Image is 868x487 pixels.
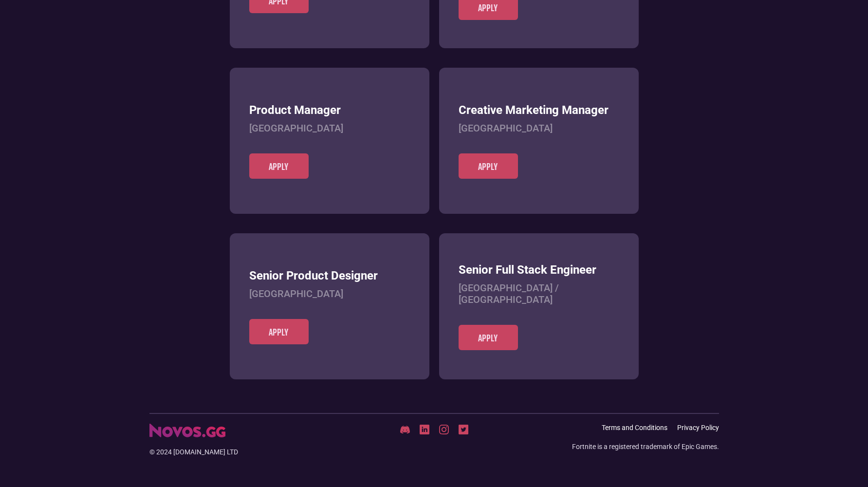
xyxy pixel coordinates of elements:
[249,269,410,283] h3: Senior Product Designer
[459,282,619,305] h4: [GEOGRAPHIC_DATA] / [GEOGRAPHIC_DATA]
[249,319,309,344] a: Apply
[149,447,339,457] div: © 2024 [DOMAIN_NAME] LTD
[249,269,410,319] a: Senior Product Designer[GEOGRAPHIC_DATA]
[459,263,619,277] h3: Senior Full Stack Engineer
[249,288,410,300] h4: [GEOGRAPHIC_DATA]
[459,325,518,350] a: Apply
[249,122,410,134] h4: [GEOGRAPHIC_DATA]
[459,103,619,153] a: Creative Marketing Manager[GEOGRAPHIC_DATA]
[249,103,410,117] h3: Product Manager
[459,103,619,117] h3: Creative Marketing Manager
[459,122,619,134] h4: [GEOGRAPHIC_DATA]
[602,424,667,432] a: Terms and Conditions
[677,424,719,432] a: Privacy Policy
[249,153,309,179] a: Apply
[572,442,719,451] div: Fortnite is a registered trademark of Epic Games.
[249,103,410,153] a: Product Manager[GEOGRAPHIC_DATA]
[459,263,619,325] a: Senior Full Stack Engineer[GEOGRAPHIC_DATA] / [GEOGRAPHIC_DATA]
[459,153,518,179] a: Apply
